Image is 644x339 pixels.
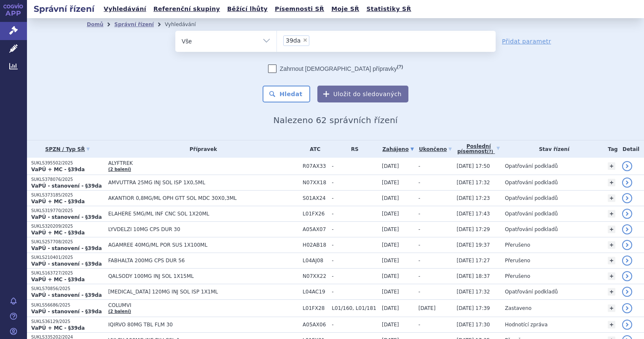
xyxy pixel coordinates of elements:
[419,180,420,186] span: -
[31,245,102,251] strong: VaPÚ - stanovení - §39da
[225,3,270,15] a: Běžící lhůty
[419,258,420,264] span: -
[456,258,490,264] span: [DATE] 17:27
[31,255,104,261] p: SUKLS210401/2025
[608,288,615,296] a: +
[419,226,420,232] span: -
[332,273,378,279] span: -
[608,321,615,328] a: +
[382,163,399,169] span: [DATE]
[31,319,104,325] p: SUKLS36129/2025
[303,211,327,217] span: L01FX26
[303,180,327,186] span: N07XX18
[622,178,632,188] a: detail
[27,3,101,15] h2: Správní řízení
[114,22,154,27] a: Správní řízení
[505,322,547,328] span: Hodnotící zpráva
[31,309,102,315] strong: VaPÚ - stanovení - §39da
[382,242,399,248] span: [DATE]
[456,195,490,201] span: [DATE] 17:23
[332,163,378,169] span: -
[622,161,632,171] a: detail
[622,287,632,297] a: detail
[303,242,327,248] span: H02AB18
[622,209,632,219] a: detail
[608,210,615,218] a: +
[332,180,378,186] span: -
[456,163,490,169] span: [DATE] 17:50
[31,302,104,308] p: SUKLS56686/2025
[505,211,558,217] span: Opatřování podkladů
[382,322,399,328] span: [DATE]
[505,242,530,248] span: Přerušeno
[165,18,207,31] li: Vyhledávání
[31,208,104,214] p: SUKLS319770/2025
[382,289,399,295] span: [DATE]
[108,211,298,217] span: ELAHERE 5MG/ML INF CNC SOL 1X20ML
[456,273,490,279] span: [DATE] 18:37
[608,257,615,264] a: +
[456,322,490,328] span: [DATE] 17:30
[382,195,399,201] span: [DATE]
[505,273,530,279] span: Přerušeno
[263,86,310,102] button: Hledat
[456,226,490,232] span: [DATE] 17:29
[272,3,327,15] a: Písemnosti SŘ
[327,140,378,158] th: RS
[31,325,85,331] strong: VaPÚ + MC - §39da
[31,143,104,155] a: SPZN / Typ SŘ
[312,35,317,46] input: 39da
[31,292,102,298] strong: VaPÚ - stanovení - §39da
[104,140,298,158] th: Přípravek
[608,241,615,249] a: +
[303,258,327,264] span: L04AJ08
[332,289,378,295] span: -
[618,140,644,158] th: Detail
[108,167,131,172] a: (2 balení)
[487,149,493,154] abbr: (?)
[151,3,223,15] a: Referenční skupiny
[303,38,308,43] span: ×
[456,305,490,311] span: [DATE] 17:39
[505,305,531,311] span: Zastaveno
[298,140,327,158] th: ATC
[382,143,414,155] a: Zahájeno
[419,211,420,217] span: -
[31,277,85,282] strong: VaPÚ + MC - §39da
[419,289,420,295] span: -
[108,180,298,186] span: AMVUTTRA 25MG INJ SOL ISP 1X0,5ML
[108,160,298,166] span: ALYFTREK
[108,322,298,328] span: IQIRVO 80MG TBL FLM 30
[608,304,615,312] a: +
[419,273,420,279] span: -
[332,195,378,201] span: -
[608,226,615,233] a: +
[31,192,104,198] p: SUKLS373185/2025
[505,163,558,169] span: Opatřování podkladů
[419,242,420,248] span: -
[622,256,632,266] a: detail
[31,261,102,267] strong: VaPÚ - stanovení - §39da
[608,162,615,170] a: +
[108,309,131,314] a: (2 balení)
[419,195,420,201] span: -
[622,320,632,330] a: detail
[31,160,104,166] p: SUKLS395502/2025
[31,199,85,204] strong: VaPÚ + MC - §39da
[456,289,490,295] span: [DATE] 17:32
[604,140,618,158] th: Tag
[382,226,399,232] span: [DATE]
[108,195,298,201] span: AKANTIOR 0,8MG/ML OPH GTT SOL MDC 30X0,3ML
[502,37,551,46] a: Přidat parametr
[108,289,298,295] span: [MEDICAL_DATA] 120MG INJ SOL ISP 1X1ML
[419,305,436,311] span: [DATE]
[108,242,298,248] span: AGAMREE 40MG/ML POR SUS 1X100ML
[332,258,378,264] span: -
[622,224,632,234] a: detail
[286,38,301,43] span: 39da
[329,3,362,15] a: Moje SŘ
[419,322,420,328] span: -
[31,270,104,276] p: SUKLS163727/2025
[303,305,327,311] span: L01FX28
[397,64,403,70] abbr: (?)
